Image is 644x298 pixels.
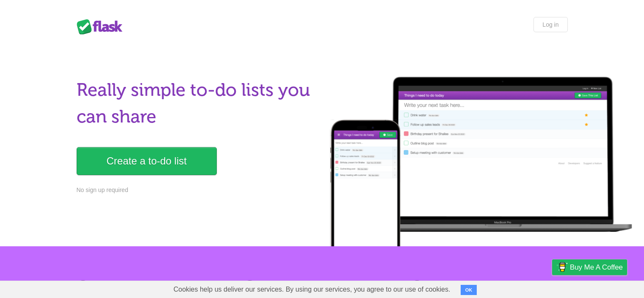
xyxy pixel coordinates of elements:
[77,280,233,292] h2: No sign up. Nothing to install.
[77,186,317,195] p: No sign up required
[77,147,217,175] a: Create a to-do list
[556,260,568,274] img: Buy me a coffee
[165,281,459,298] span: Cookies help us deliver our services. By using our services, you agree to our use of cookies.
[77,77,317,130] h1: Really simple to-do lists you can share
[552,259,627,275] a: Buy me a coffee
[570,260,623,275] span: Buy me a coffee
[243,280,400,292] h2: Share lists with ease.
[411,280,567,292] h2: Access from any device.
[77,19,127,34] div: Flask Lists
[533,17,567,32] a: Log in
[461,285,477,295] button: OK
